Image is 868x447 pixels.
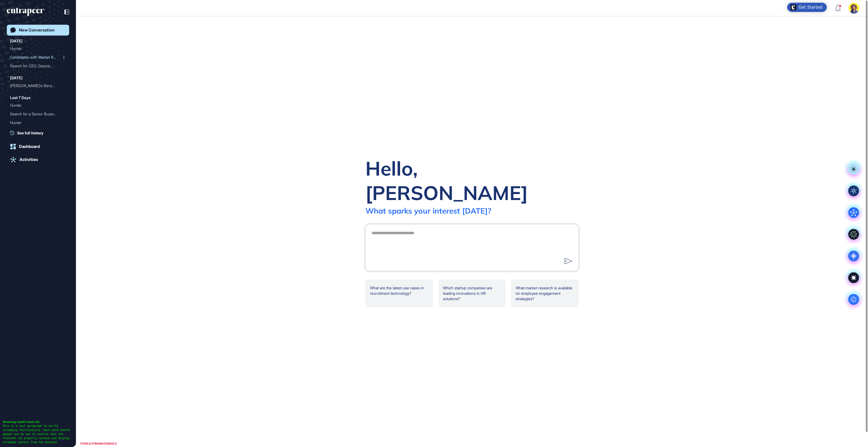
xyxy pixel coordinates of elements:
[848,3,859,14] img: user-avatar
[10,53,66,62] div: Candidates with Market Research Background in Business Intelligence/Analytics Based in Türkiye
[790,4,796,10] img: launcher-image-alternative-text
[10,81,66,90] div: Halim Memiş'e Benzer Adaylar
[10,94,30,101] div: Last 7 Days
[787,3,827,12] div: Open Get Started checklist
[10,110,62,118] div: Search for a Senior Buyer...
[10,62,62,70] div: Search for CEO, Deputy CE...
[7,25,69,36] a: New Conversation
[10,110,66,118] div: Search for a Senior Buyer with 5 Years Experience in Istanbul
[7,154,69,165] a: Activities
[17,130,43,136] span: See full history
[438,280,506,307] div: Which startup companies are leading innovations in HR solutions?
[10,75,23,81] div: [DATE]
[10,44,62,53] div: Hunter
[10,118,62,127] div: Hunter
[7,141,69,152] a: Dashboard
[10,38,23,44] div: [DATE]
[10,118,66,127] div: Hunter
[10,101,62,110] div: Hunter
[10,81,62,90] div: [PERSON_NAME]'e Benzer [PERSON_NAME]...
[20,157,38,162] div: Activities
[365,280,433,307] div: What are the latest use cases in recruitment technology?
[365,206,491,215] div: What sparks your interest [DATE]?
[79,440,118,447] div: TOGGLE STREAM CONSOLE
[799,5,822,10] div: Get Started
[10,53,62,62] div: Candidates with Market Re...
[19,28,55,33] div: New Conversation
[10,44,66,53] div: Hunter
[365,156,579,205] div: Hello, [PERSON_NAME]
[10,62,66,70] div: Search for CEO, Deputy CEO, or CSO Candidates in Fintech with Global Vision and M&A Experience in...
[7,8,44,16] div: entrapeer-logo
[10,130,69,136] a: See full history
[10,101,66,110] div: Hunter
[19,144,40,149] div: Dashboard
[511,280,579,307] div: What market research is available on employee engagement strategies?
